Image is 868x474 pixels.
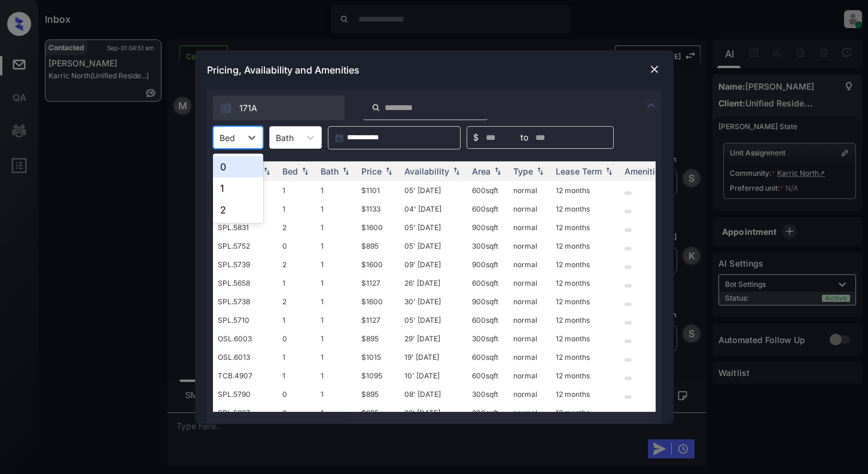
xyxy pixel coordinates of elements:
[508,366,551,385] td: normal
[508,181,551,200] td: normal
[625,166,665,176] div: Amenities
[278,274,316,292] td: 1
[551,348,620,366] td: 12 months
[467,403,508,422] td: 300 sqft
[316,255,357,274] td: 1
[556,166,602,176] div: Lease Term
[467,292,508,311] td: 900 sqft
[213,178,263,199] div: 1
[467,181,508,200] td: 600 sqft
[508,403,551,422] td: normal
[316,181,357,200] td: 1
[551,329,620,348] td: 12 months
[551,311,620,329] td: 12 months
[361,166,382,176] div: Price
[357,329,400,348] td: $895
[316,329,357,348] td: 1
[467,329,508,348] td: 300 sqft
[508,385,551,403] td: normal
[278,255,316,274] td: 2
[278,403,316,422] td: 0
[467,200,508,218] td: 600 sqft
[278,311,316,329] td: 1
[467,237,508,255] td: 300 sqft
[508,292,551,311] td: normal
[400,292,467,311] td: 30' [DATE]
[316,218,357,237] td: 1
[316,292,357,311] td: 1
[467,274,508,292] td: 600 sqft
[450,167,462,176] img: sorting
[551,218,620,237] td: 12 months
[467,255,508,274] td: 900 sqft
[551,403,620,422] td: 12 months
[213,156,263,178] div: 0
[467,366,508,385] td: 600 sqft
[648,63,660,75] img: close
[551,255,620,274] td: 12 months
[473,131,479,144] span: $
[508,237,551,255] td: normal
[551,385,620,403] td: 12 months
[400,181,467,200] td: 05' [DATE]
[400,237,467,255] td: 05' [DATE]
[400,200,467,218] td: 04' [DATE]
[551,181,620,200] td: 12 months
[316,274,357,292] td: 1
[357,348,400,366] td: $1015
[316,366,357,385] td: 1
[508,329,551,348] td: normal
[340,167,352,176] img: sorting
[508,348,551,366] td: normal
[400,311,467,329] td: 05' [DATE]
[357,237,400,255] td: $895
[467,218,508,237] td: 900 sqft
[278,385,316,403] td: 0
[213,311,278,329] td: SPL.5710
[261,167,273,176] img: sorting
[400,366,467,385] td: 10' [DATE]
[400,255,467,274] td: 09' [DATE]
[316,348,357,366] td: 1
[213,218,278,237] td: SPL.5831
[278,200,316,218] td: 1
[534,167,546,176] img: sorting
[400,403,467,422] td: 22' [DATE]
[321,166,339,176] div: Bath
[278,292,316,311] td: 2
[400,348,467,366] td: 19' [DATE]
[316,237,357,255] td: 1
[551,200,620,218] td: 12 months
[213,366,278,385] td: TCB.4907
[467,348,508,366] td: 600 sqft
[316,200,357,218] td: 1
[357,200,400,218] td: $1133
[278,348,316,366] td: 1
[508,218,551,237] td: normal
[404,166,449,176] div: Availability
[492,167,504,176] img: sorting
[551,366,620,385] td: 12 months
[213,274,278,292] td: SPL.5658
[282,166,298,176] div: Bed
[357,181,400,200] td: $1101
[357,403,400,422] td: $895
[316,385,357,403] td: 1
[644,98,659,112] img: icon-zuma
[213,237,278,255] td: SPL.5752
[551,237,620,255] td: 12 months
[472,166,491,176] div: Area
[520,131,528,144] span: to
[357,366,400,385] td: $1095
[278,218,316,237] td: 2
[357,292,400,311] td: $1600
[508,255,551,274] td: normal
[357,385,400,403] td: $895
[383,167,395,176] img: sorting
[467,311,508,329] td: 600 sqft
[195,50,674,90] div: Pricing, Availability and Amenities
[357,255,400,274] td: $1600
[508,274,551,292] td: normal
[299,167,311,176] img: sorting
[278,329,316,348] td: 0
